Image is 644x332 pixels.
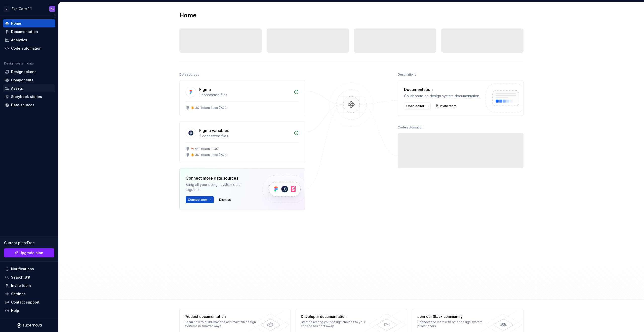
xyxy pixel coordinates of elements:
div: Analytics [11,38,27,43]
button: Contact support [3,298,55,306]
div: Learn how to build, manage and maintain design systems in smarter ways. [185,320,258,328]
div: Components [11,78,33,83]
div: Current plan : Free [4,240,54,245]
div: Documentation [404,86,480,92]
div: 1 connected files [199,92,291,97]
div: ✴️ JQ Token Base (POC) [191,153,228,157]
span: Open editor [406,104,424,108]
div: 🦘 QF Token (POC) [191,147,219,151]
div: Design tokens [11,69,36,74]
div: Invite team [11,283,31,288]
a: Analytics [3,36,55,44]
div: Documentation [11,29,38,34]
div: Connect and learn with other design system practitioners. [417,320,491,328]
span: Invite team [440,104,456,108]
div: NL [51,7,54,11]
button: Help [3,307,55,315]
div: Code automation [11,46,42,51]
div: Exp Core 1.1 [12,6,32,11]
div: Q [4,6,10,12]
div: Contact support [11,300,39,305]
a: Storybook stories [3,93,55,101]
button: Connect new [186,196,214,203]
a: Figma variables2 connected files🦘 QF Token (POC)✴️ JQ Token Base (POC) [179,121,305,163]
div: Data sources [179,71,199,78]
a: Settings [3,290,55,298]
a: Invite team [3,282,55,290]
a: Assets [3,84,55,92]
div: 2 connected files [199,134,291,139]
div: Figma variables [199,127,229,134]
div: Join our Slack community [417,314,491,319]
div: Settings [11,291,26,296]
div: Storybook stories [11,94,42,99]
div: Developer documentation [301,314,374,319]
button: QExp Core 1.1NL [1,3,57,14]
div: Help [11,308,19,313]
div: Data sources [11,103,34,108]
a: Data sources [3,101,55,109]
div: Home [11,21,21,26]
div: Assets [11,86,23,91]
svg: Supernova Logo [17,323,42,328]
div: Destinations [398,71,416,78]
a: Upgrade plan [4,248,54,257]
a: Invite team [434,103,459,110]
h2: Home [179,11,196,19]
a: Home [3,19,55,27]
div: Search ⌘K [11,275,30,280]
div: Code automation [398,124,423,131]
span: Upgrade plan [19,250,43,255]
a: Documentation [3,28,55,36]
a: Code automation [3,44,55,52]
span: Connect new [188,198,208,202]
a: Open editor [404,103,431,110]
div: Product documentation [185,314,258,319]
span: Dismiss [219,198,231,202]
div: Start delivering your design choices to your codebases right away. [301,320,374,328]
a: Components [3,76,55,84]
button: Collapse sidebar [51,12,58,19]
div: Connect more data sources [186,175,254,181]
button: Dismiss [217,196,233,203]
div: Collaborate on design system documentation. [404,93,480,98]
div: Figma [199,86,211,92]
button: Search ⌘K [3,273,55,281]
div: Bring all your design system data together. [186,182,254,192]
a: Design tokens [3,68,55,76]
div: Design system data [4,61,34,65]
div: ✴️ JQ Token Base (POC) [191,106,228,110]
div: Notifications [11,267,34,272]
a: Figma1 connected files✴️ JQ Token Base (POC) [179,80,305,116]
button: Notifications [3,265,55,273]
